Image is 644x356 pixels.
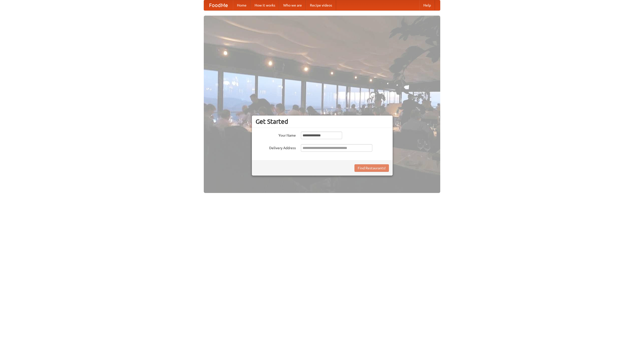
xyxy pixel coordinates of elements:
label: Delivery Address [256,144,296,150]
a: Help [419,0,435,10]
a: Home [233,0,251,10]
h3: Get Started [256,118,389,125]
a: Who we are [279,0,306,10]
a: How it works [251,0,279,10]
label: Your Name [256,132,296,138]
button: Find Restaurants! [354,164,389,172]
a: FoodMe [204,0,233,10]
a: Recipe videos [306,0,336,10]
